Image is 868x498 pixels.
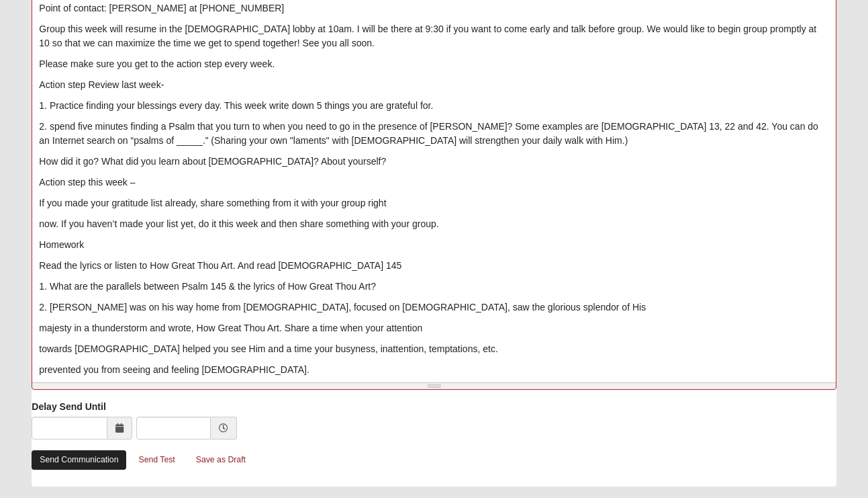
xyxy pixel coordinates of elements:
[39,196,828,210] p: If you made your gratitude list already, share something from it with your group right
[39,78,828,92] p: Action step Review last week-
[39,175,828,190] p: Action step this week –
[32,450,126,470] a: Send Communication
[39,57,828,71] p: Please make sure you get to the action step every week.
[39,363,828,377] p: prevented you from seeing and feeling [DEMOGRAPHIC_DATA].
[39,280,828,294] p: 1. What are the parallels between Psalm 145 & the lyrics of How Great Thou Art?
[39,120,828,148] p: 2. spend five minutes finding a Psalm that you turn to when you need to go in the presence of [PE...
[187,450,254,470] a: Save as Draft
[32,383,835,389] div: Resize
[39,259,828,273] p: Read the lyrics or listen to How Great Thou Art. And read [DEMOGRAPHIC_DATA] 145
[39,22,828,50] p: Group this week will resume in the [DEMOGRAPHIC_DATA] lobby at 10am. I will be there at 9:30 if y...
[39,155,828,169] p: How did it go? What did you learn about [DEMOGRAPHIC_DATA]? About yourself?
[39,217,828,231] p: now. If you haven’t made your list yet, do it this week and then share something with your group.
[39,99,828,113] p: 1. Practice finding your blessings every day. This week write down 5 things you are grateful for.
[130,450,183,470] a: Send Test
[39,1,828,15] p: Point of contact: [PERSON_NAME] at [PHONE_NUMBER]
[32,400,105,413] label: Delay Send Until
[39,300,828,315] p: 2. [PERSON_NAME] was on his way home from [DEMOGRAPHIC_DATA], focused on [DEMOGRAPHIC_DATA], saw ...
[39,321,828,335] p: majesty in a thunderstorm and wrote, How Great Thou Art. Share a time when your attention
[39,238,828,252] p: Homework
[39,342,828,356] p: towards [DEMOGRAPHIC_DATA] helped you see Him and a time your busyness, inattention, temptations,...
